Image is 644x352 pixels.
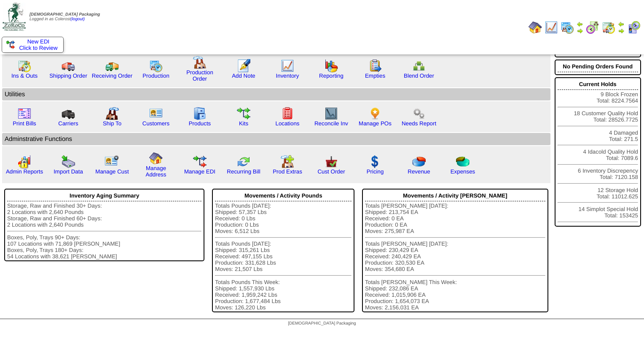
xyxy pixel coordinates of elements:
a: Manage POs [359,120,392,127]
a: Import Data [54,168,83,175]
img: calendarinout.gif [602,21,615,34]
a: Reporting [319,73,343,79]
img: line_graph2.gif [325,107,338,120]
a: Manage Cust [95,168,129,175]
img: ediSmall.gif [6,41,15,49]
img: cabinet.gif [193,107,207,120]
img: graph2.png [18,155,31,168]
a: Carriers [58,120,78,127]
a: Admin Reports [6,168,43,175]
a: Recurring Bill [227,168,260,175]
a: Kits [239,120,248,127]
img: dollar.gif [368,155,382,168]
div: Storage, Raw and Finished 30+ Days: 2 Locations with 2,640 Pounds Storage, Raw and Finished 60+ D... [7,203,201,260]
img: locations.gif [281,107,294,120]
a: Needs Report [402,120,436,127]
img: truck.gif [62,59,75,73]
a: Prod Extras [273,168,302,175]
a: Shipping Order [49,73,87,79]
a: Manage EDI [184,168,215,175]
a: Blend Order [404,73,434,79]
span: Logged in as Colerost [30,12,100,22]
span: [DEMOGRAPHIC_DATA] Packaging [288,321,356,326]
img: pie_chart.png [412,155,426,168]
a: Inventory [276,73,299,79]
img: calendarcustomer.gif [627,21,641,34]
img: truck2.gif [105,59,119,73]
a: Locations [275,120,299,127]
a: Customers [142,120,169,127]
img: line_graph.gif [545,21,558,34]
img: workflow.png [412,107,426,120]
img: reconcile.gif [237,155,250,168]
img: zoroco-logo-small.webp [3,3,26,31]
a: Add Note [232,73,255,79]
span: Click to Review [6,45,59,51]
img: edi.gif [193,155,207,168]
a: Receiving Order [92,73,132,79]
a: Cust Order [317,168,345,175]
img: prodextras.gif [281,155,294,168]
img: orders.gif [237,59,250,73]
span: New EDI [27,38,50,45]
a: Print Bills [13,120,36,127]
span: [DEMOGRAPHIC_DATA] Packaging [30,12,100,17]
img: cust_order.png [325,155,338,168]
a: Expenses [451,168,475,175]
img: customers.gif [149,107,163,120]
a: New EDI Click to Review [6,38,59,51]
a: Empties [365,73,385,79]
img: calendarblend.gif [586,21,599,34]
a: Production Order [186,69,213,82]
img: arrowright.gif [618,27,625,34]
img: workflow.gif [237,107,250,120]
img: calendarprod.gif [561,21,574,34]
img: network.png [412,59,426,73]
img: import.gif [62,155,75,168]
div: Totals [PERSON_NAME] [DATE]: Shipped: 213,754 EA Received: 0 EA Production: 0 EA Moves: 275,987 E... [365,203,545,311]
div: Current Holds [558,79,638,90]
img: po.png [368,107,382,120]
div: No Pending Orders Found [558,61,638,72]
img: calendarinout.gif [18,59,31,73]
img: line_graph.gif [281,59,294,73]
img: pie_chart2.png [456,155,470,168]
a: Production [142,73,169,79]
img: factory2.gif [105,107,119,120]
img: workorder.gif [368,59,382,73]
img: factory.gif [193,56,207,69]
a: Revenue [408,168,430,175]
img: invoice2.gif [18,107,31,120]
a: Manage Address [146,165,166,178]
img: managecust.png [105,155,120,168]
td: Adminstrative Functions [2,133,550,145]
img: arrowright.gif [577,27,583,34]
a: Ship To [103,120,121,127]
a: Products [189,120,211,127]
td: Utilities [2,88,550,100]
div: Inventory Aging Summary [7,190,201,201]
div: Totals Pounds [DATE]: Shipped: 57,357 Lbs Received: 0 Lbs Production: 0 Lbs Moves: 6,512 Lbs Tota... [215,203,352,311]
img: arrowleft.gif [618,21,625,27]
div: Movements / Activity [PERSON_NAME] [365,190,545,201]
div: 9 Block Frozen Total: 8224.7564 18 Customer Quality Hold Total: 28526.7725 4 Damaged Total: 271.5... [555,77,641,227]
div: Movements / Activity Pounds [215,190,352,201]
img: arrowleft.gif [577,21,583,27]
img: graph.gif [325,59,338,73]
img: calendarprod.gif [149,59,163,73]
a: Ins & Outs [11,73,38,79]
img: truck3.gif [62,107,75,120]
img: home.gif [149,152,163,165]
img: home.gif [529,21,542,34]
a: Pricing [367,168,384,175]
a: (logout) [70,17,85,22]
a: Reconcile Inv [314,120,348,127]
